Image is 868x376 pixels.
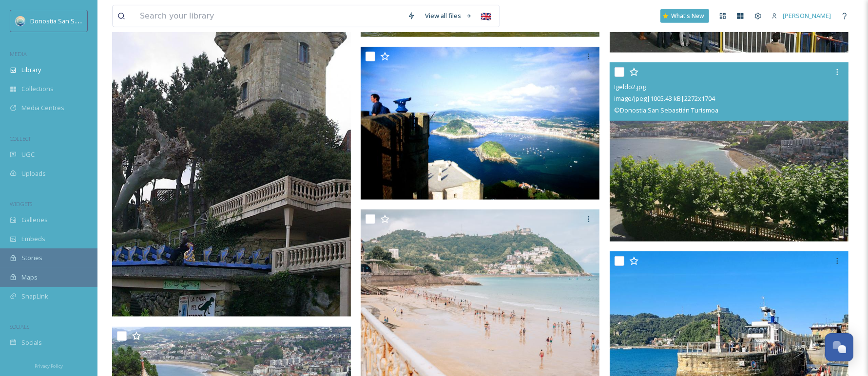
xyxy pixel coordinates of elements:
button: Open Chat [825,333,853,361]
img: Igeldo2.jpg [610,62,849,242]
span: MEDIA [10,50,27,57]
span: SOCIALS [10,323,29,330]
span: UGC [21,150,35,159]
span: Socials [21,338,42,347]
span: Privacy Policy [35,363,63,369]
span: Library [21,65,41,75]
a: What's New [660,9,709,23]
span: WIDGETS [10,200,32,207]
a: View all files [420,6,477,25]
span: Donostia San Sebastián Turismoa [30,16,129,25]
a: Privacy Policy [35,359,63,371]
span: Igeldo2.jpg [615,82,646,91]
img: Igeldo_2.jpg [361,47,599,200]
img: images.jpeg [16,16,25,26]
span: image/jpeg | 1005.43 kB | 2272 x 1704 [615,94,715,103]
span: Maps [21,273,38,282]
span: Media Centres [21,103,64,113]
span: Galleries [21,215,48,225]
span: SnapLink [21,292,48,301]
span: [PERSON_NAME] [783,11,831,20]
span: Collections [21,84,54,94]
span: COLLECT [10,135,31,142]
a: [PERSON_NAME] [767,6,836,25]
span: Stories [21,253,42,263]
span: Uploads [21,169,46,178]
div: 🇬🇧 [477,7,495,25]
span: Embeds [21,234,45,244]
span: © Donostia San Sebastián Turismoa [615,106,719,114]
input: Search your library [135,5,403,27]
